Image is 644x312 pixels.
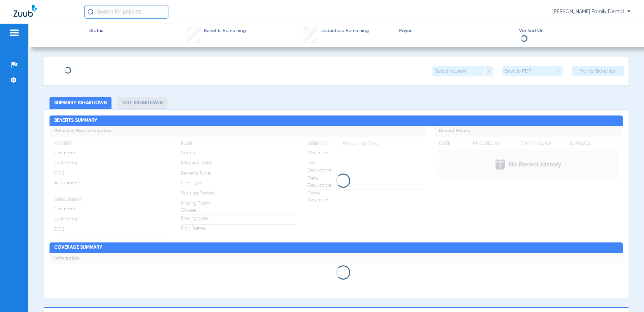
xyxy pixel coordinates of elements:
[118,97,167,109] li: Full Breakdown
[84,5,168,19] input: Search for patients
[50,97,111,109] li: Summary Breakdown
[552,8,631,15] span: [PERSON_NAME] Family Dental
[88,9,94,15] img: Search Icon
[50,115,623,126] h2: Benefits Summary
[399,27,513,34] span: Payer
[89,27,103,34] span: Status
[519,27,633,34] span: Verified On
[13,5,37,17] img: Zuub Logo
[9,29,20,37] img: hamburger-icon
[320,27,369,34] span: Deductible Remaining
[204,27,246,34] span: Benefits Remaining
[50,242,623,253] h2: Coverage Summary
